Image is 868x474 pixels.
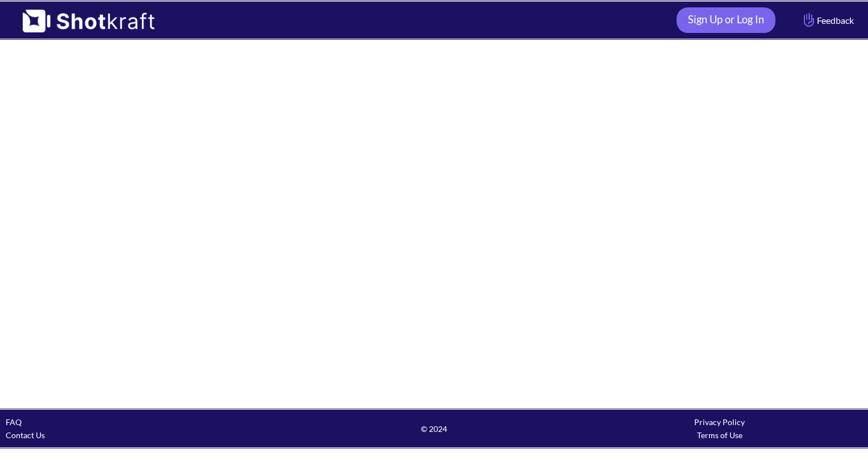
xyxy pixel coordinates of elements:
[677,7,775,33] a: Sign Up or Log In
[577,429,862,442] div: Terms of Use
[6,417,22,427] a: FAQ
[801,14,854,27] span: Feedback
[577,415,862,429] div: Privacy Policy
[801,10,817,30] img: Hand Icon
[6,430,45,440] a: Contact Us
[291,422,577,435] span: © 2024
